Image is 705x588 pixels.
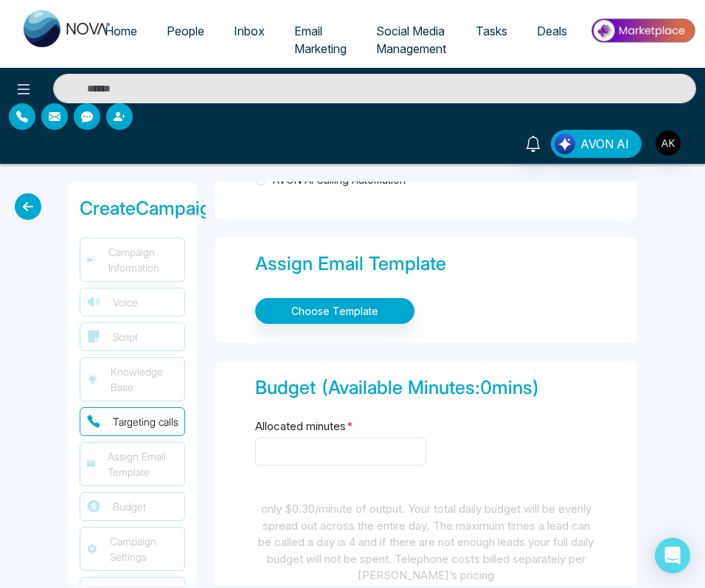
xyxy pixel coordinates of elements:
a: Email Marketing [279,17,361,63]
span: Email Marketing [294,24,347,56]
button: Choose Template [255,298,414,324]
a: Deals [522,17,582,45]
img: Nova CRM Logo [24,10,112,47]
label: Allocated minutes [255,418,353,435]
span: Tasks [476,24,507,38]
div: Assign Email Template [255,250,597,278]
span: Campaign Information [108,244,178,275]
img: Market-place.gif [589,14,696,47]
button: AVON AI [551,130,642,158]
span: Knowledge Base [111,364,178,395]
a: People [152,17,219,45]
a: Tasks [461,17,522,45]
span: Script [113,329,138,345]
a: Home [90,17,152,45]
span: Assign Email Template [108,449,178,480]
span: Budget [113,499,146,514]
span: Campaign Settings [110,533,178,564]
img: User Avatar [656,131,681,156]
div: only $0.30/minute of output. Your total daily budget will be evenly spread out across the entire ... [255,501,597,584]
span: Home [105,24,137,38]
span: Targeting calls [113,414,178,429]
img: Lead Flow [555,134,575,154]
span: Deals [537,24,567,38]
span: Voice [113,294,138,310]
span: Social Media Management [376,24,446,56]
div: Open Intercom Messenger [655,538,690,573]
span: Inbox [234,24,265,38]
div: Create Campaign [80,195,185,223]
span: People [167,24,204,38]
div: Budget (Available Minutes: 0 mins) [255,374,597,402]
a: Inbox [219,17,279,45]
span: AVON AI [580,135,629,153]
a: Social Media Management [361,17,461,63]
